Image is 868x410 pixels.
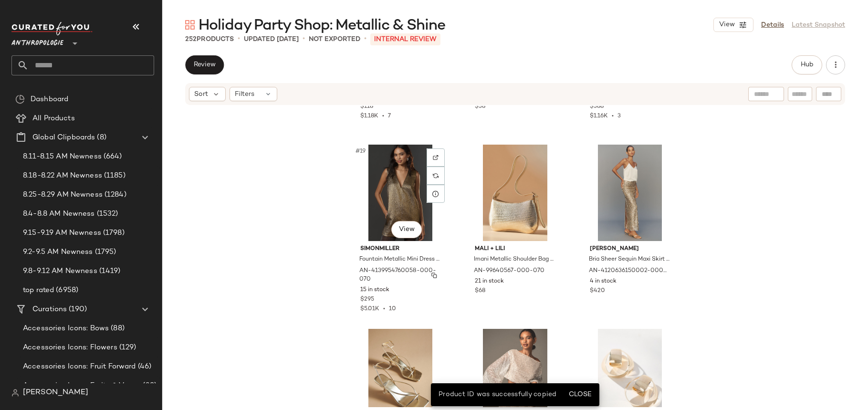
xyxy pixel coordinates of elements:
[359,255,440,264] span: Fountain Metallic Mini Dress by [PERSON_NAME] in Gold, Women's, Size: Large, Polyester/Metal at A...
[95,209,118,220] span: (1532)
[244,34,299,44] p: updated [DATE]
[23,151,102,162] span: 8.11-8.15 AM Newness
[23,285,54,296] span: top rated
[364,33,366,45] span: •
[67,304,87,315] span: (190)
[474,267,544,275] span: AN-99640567-000-070
[475,245,555,253] span: Mali + Lili
[141,380,157,391] span: (39)
[467,145,563,241] img: 99640567_070_b
[11,32,63,50] span: Anthropologie
[360,295,374,304] span: $295
[433,155,439,160] img: svg%3e
[360,113,378,119] span: $1.18K
[193,61,216,69] span: Review
[101,228,125,239] span: (1798)
[360,286,389,294] span: 15 in stock
[117,342,136,353] span: (129)
[102,151,122,162] span: (664)
[475,103,485,111] span: $38
[235,89,254,99] span: Filters
[379,306,389,312] span: •
[97,266,121,277] span: (1419)
[194,89,208,99] span: Sort
[391,221,422,238] button: View
[23,380,141,391] span: Accessories Icons: Fruits & Veggies
[439,391,557,398] span: Product ID was successfully copied
[360,306,379,312] span: $5.01K
[303,33,305,45] span: •
[102,170,125,181] span: (1185)
[23,189,103,200] span: 8.25-8.29 AM Newness
[800,61,814,69] span: Hub
[32,304,67,315] span: Curations
[185,36,197,43] span: 252
[199,16,445,35] span: Holiday Party Shop: Metallic & Shine
[31,94,68,105] span: Dashboard
[582,145,678,241] img: 4120636150002_070_b
[617,113,621,119] span: 3
[54,285,78,296] span: (6958)
[95,132,106,143] span: (8)
[590,245,670,253] span: [PERSON_NAME]
[136,361,152,372] span: (46)
[474,255,554,264] span: Imani Metallic Shoulder Bag by Mali + Lili in Gold, Women's, Polyurethane at Anthropologie
[761,20,784,30] a: Details
[475,277,504,286] span: 21 in stock
[23,209,95,220] span: 8.4-8.8 AM Newness
[475,287,485,295] span: $68
[590,277,617,286] span: 4 in stock
[23,361,136,372] span: Accessories Icons: Fruit Forward
[185,55,224,74] button: Review
[32,132,95,143] span: Global Clipboards
[370,33,440,45] p: INTERNAL REVIEW
[389,306,396,312] span: 10
[431,273,437,278] img: svg%3e
[103,189,126,200] span: (1284)
[15,95,25,104] img: svg%3e
[719,21,735,29] span: View
[388,113,391,119] span: 7
[378,113,388,119] span: •
[23,342,117,353] span: Accessories Icons: Flowers
[185,20,195,30] img: svg%3e
[23,228,101,239] span: 9.15-9.19 AM Newness
[590,103,604,111] span: $388
[11,22,93,35] img: cfy_white_logo.C9jOOHJF.svg
[109,323,125,334] span: (88)
[309,34,360,44] p: Not Exported
[589,255,669,264] span: Bria Sheer Sequin Maxi Skirt by [PERSON_NAME] in Gold, Women's, Size: 12, Polyester/Mesh at Anthr...
[23,266,97,277] span: 9.8-9.12 AM Newness
[590,287,605,295] span: $420
[32,113,75,124] span: All Products
[355,147,367,156] span: #19
[590,113,608,119] span: $1.16K
[353,145,449,241] img: 4139954760058_070_b
[23,387,88,399] span: [PERSON_NAME]
[185,34,234,44] div: Products
[589,267,669,275] span: AN-4120636150002-000-070
[238,33,240,45] span: •
[433,173,439,179] img: svg%3e
[93,247,116,258] span: (1795)
[359,267,440,284] span: AN-4139954760058-000-070
[608,113,617,119] span: •
[713,18,753,32] button: View
[11,389,19,397] img: svg%3e
[360,103,373,111] span: $118
[568,391,592,399] span: Close
[565,386,596,403] button: Close
[23,247,93,258] span: 9.2-9.5 AM Newness
[360,245,441,253] span: SIMONMILLER
[23,323,109,334] span: Accessories Icons: Bows
[23,170,102,181] span: 8.18-8.22 AM Newness
[398,226,415,233] span: View
[792,55,822,74] button: Hub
